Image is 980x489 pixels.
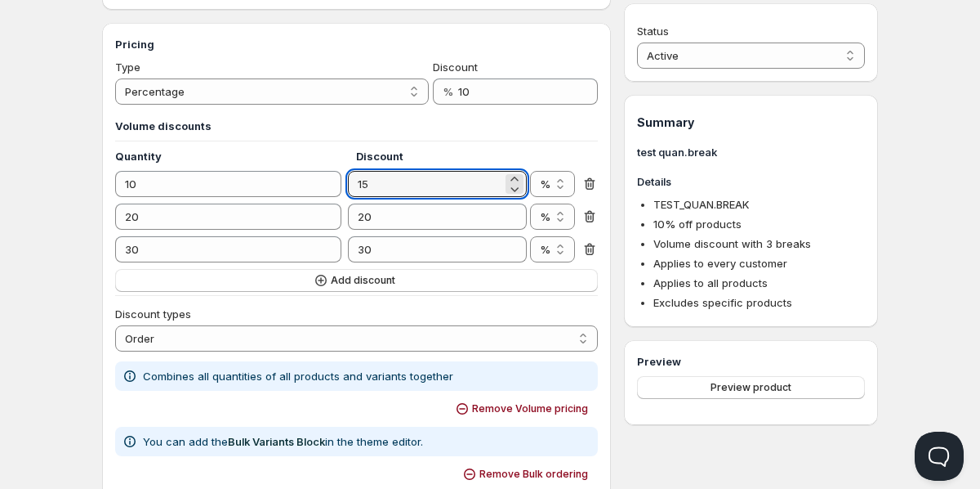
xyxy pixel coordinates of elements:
[115,148,356,164] h4: Quantity
[653,257,787,270] span: Applies to every customer
[653,218,742,231] span: 10 % off products
[443,85,453,98] span: %
[479,468,588,481] span: Remove Bulk ordering
[433,61,478,74] span: Discount
[457,463,598,486] button: Remove Bulk ordering
[637,173,865,190] h3: Details
[653,276,768,289] span: Applies to all products
[637,144,865,160] h3: test quan.break
[637,114,865,131] h1: Summary
[115,61,140,74] span: Type
[637,25,669,38] span: Status
[228,435,325,448] a: Bulk Variants Block
[143,368,453,384] p: Combines all quantities of all products and variants together
[653,237,811,250] span: Volume discount with 3 breaks
[449,397,598,420] button: Remove Volume pricing
[143,433,423,450] p: You can add the in the theme editor.
[653,198,749,211] span: TEST_QUAN.BREAK
[710,381,791,394] span: Preview product
[115,269,598,292] button: Add discount
[115,307,191,321] span: Discount types
[115,118,598,134] h3: Volume discounts
[115,36,598,52] h3: Pricing
[331,274,395,287] span: Add discount
[356,148,532,164] h4: Discount
[915,432,964,481] iframe: Help Scout Beacon - Open
[653,296,792,309] span: Excludes specific products
[637,353,865,370] h3: Preview
[637,376,865,399] button: Preview product
[472,402,588,415] span: Remove Volume pricing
